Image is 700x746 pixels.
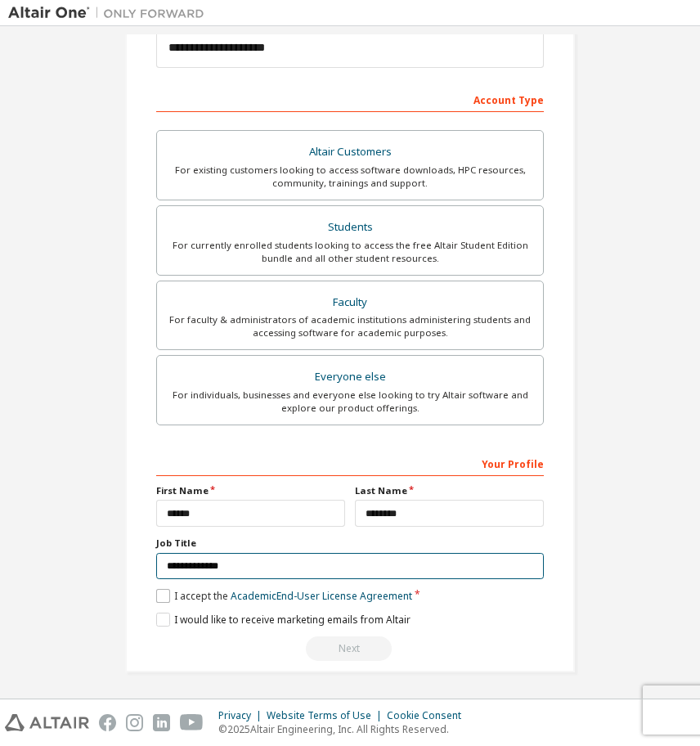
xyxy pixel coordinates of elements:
[156,86,544,112] div: Account Type
[231,589,412,603] a: Academic End-User License Agreement
[180,714,204,731] img: youtube.svg
[167,164,533,190] div: For existing customers looking to access software downloads, HPC resources, community, trainings ...
[156,589,412,603] label: I accept the
[126,714,143,731] img: instagram.svg
[8,5,213,21] img: Altair One
[167,366,533,389] div: Everyone else
[218,722,471,736] p: © 2025 Altair Engineering, Inc. All Rights Reserved.
[218,709,267,722] div: Privacy
[156,636,544,661] div: Read and acccept EULA to continue
[167,239,533,265] div: For currently enrolled students looking to access the free Altair Student Edition bundle and all ...
[167,141,533,164] div: Altair Customers
[355,484,544,497] label: Last Name
[156,613,411,627] label: I would like to receive marketing emails from Altair
[99,714,116,731] img: facebook.svg
[156,450,544,476] div: Your Profile
[5,714,89,731] img: altair_logo.svg
[167,313,533,339] div: For faculty & administrators of academic institutions administering students and accessing softwa...
[267,709,387,722] div: Website Terms of Use
[167,216,533,239] div: Students
[387,709,471,722] div: Cookie Consent
[156,484,345,497] label: First Name
[167,291,533,314] div: Faculty
[153,714,170,731] img: linkedin.svg
[167,389,533,415] div: For individuals, businesses and everyone else looking to try Altair software and explore our prod...
[156,537,544,550] label: Job Title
